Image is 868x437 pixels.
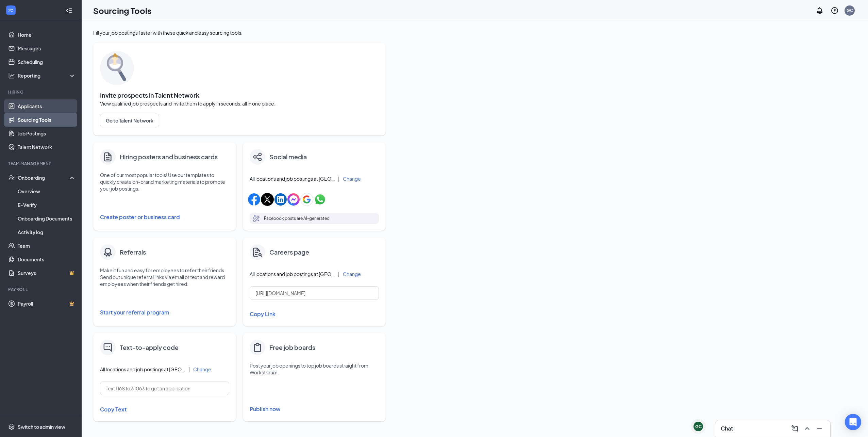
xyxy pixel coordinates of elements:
div: Fill your job postings faster with these quick and easy sourcing tools. [93,29,386,36]
svg: Settings [8,423,15,430]
img: text [103,343,112,352]
svg: Minimize [815,424,823,433]
a: Documents [18,253,76,266]
img: xIcon [261,193,274,206]
img: facebookIcon [248,193,260,206]
div: GC [695,424,702,430]
span: View qualified job prospects and invite them to apply in seconds, all in one place. [100,100,379,107]
img: googleIcon [300,193,313,206]
p: One of our most popular tools! Use our templates to quickly create on-brand marketing materials t... [100,172,229,192]
h3: Chat [721,425,733,432]
h4: Referrals [120,247,146,257]
button: Change [193,367,211,372]
button: Copy Link [250,308,379,320]
span: All locations and job postings at [GEOGRAPHIC_DATA][PERSON_NAME] [250,175,335,182]
div: Team Management [8,161,74,166]
a: Applicants [18,99,76,113]
button: ChevronUp [802,423,813,434]
div: GC [847,7,853,13]
a: E-Verify [18,198,76,212]
svg: Collapse [66,7,72,14]
a: Activity log [18,225,76,239]
button: Change [343,176,361,181]
h4: Text-to-apply code [120,343,179,352]
a: PayrollCrown [18,297,76,310]
svg: Document [102,151,113,163]
img: clipboard [252,342,263,353]
img: sourcing-tools [100,51,134,85]
svg: QuestionInfo [831,6,839,15]
span: Invite prospects in Talent Network [100,92,379,99]
svg: Notifications [816,6,824,15]
img: linkedinIcon [274,193,287,206]
div: Onboarding [18,174,70,181]
p: Facebook posts are AI-generated [264,215,330,222]
h1: Sourcing Tools [93,5,151,16]
button: ComposeMessage [789,423,800,434]
svg: ComposeMessage [791,424,799,433]
a: Scheduling [18,55,76,69]
img: careers [253,247,262,257]
span: All locations and job postings at [GEOGRAPHIC_DATA][PERSON_NAME] [100,366,185,373]
a: Sourcing Tools [18,113,76,127]
img: share [253,152,262,161]
div: Hiring [8,89,74,95]
p: Make it fun and easy for employees to refer their friends. Send out unique referral links via ema... [100,267,229,287]
img: facebookMessengerIcon [287,193,300,206]
div: | [188,366,190,373]
a: Talent Network [18,140,76,154]
span: All locations and job postings at [GEOGRAPHIC_DATA][PERSON_NAME] [250,271,335,277]
img: badge [102,247,113,258]
button: Start your referral program [100,306,229,319]
svg: MagicPencil [252,214,261,223]
svg: WorkstreamLogo [7,7,14,14]
p: Post your job openings to top job boards straight from Workstream. [250,362,379,376]
img: whatsappIcon [314,193,326,206]
h4: Careers page [269,247,309,257]
div: Open Intercom Messenger [845,414,861,430]
a: Go to Talent Network [100,114,379,127]
button: Copy Text [100,404,229,415]
button: Create poster or business card [100,210,229,224]
button: Go to Talent Network [100,114,159,127]
a: Job Postings [18,127,76,140]
div: | [338,270,339,278]
svg: UserCheck [8,174,15,181]
a: Team [18,239,76,253]
a: Overview [18,184,76,198]
svg: ChevronUp [803,424,811,433]
button: Publish now [250,404,379,415]
h4: Hiring posters and business cards [120,152,218,162]
div: Payroll [8,287,74,292]
div: Switch to admin view [18,423,65,430]
svg: Analysis [8,72,15,79]
a: Home [18,28,76,42]
button: Minimize [814,423,825,434]
a: SurveysCrown [18,266,76,280]
div: | [338,175,339,182]
a: Messages [18,42,76,55]
button: Change [343,272,361,276]
a: Onboarding Documents [18,212,76,225]
h4: Free job boards [269,343,315,352]
div: Reporting [18,72,76,79]
h4: Social media [269,152,307,162]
